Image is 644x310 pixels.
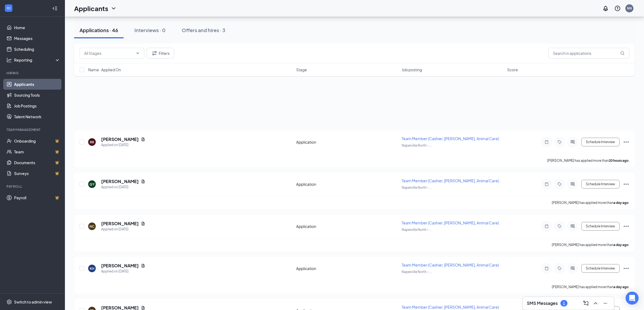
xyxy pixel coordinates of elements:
b: a day ago [613,285,629,289]
svg: Ellipses [623,181,629,187]
p: [PERSON_NAME] has applied more than . [552,285,629,289]
svg: ActiveChat [569,140,576,144]
svg: Filter [151,50,158,56]
span: Naperville North - ... [402,270,432,274]
svg: WorkstreamLogo [6,5,11,11]
button: Schedule Interview [581,222,620,231]
div: NC [90,224,94,229]
svg: Analysis [6,57,12,63]
div: RR [90,140,94,144]
svg: Tag [556,140,563,144]
a: OnboardingCrown [14,136,60,146]
div: Interviews · 0 [134,27,166,33]
div: Team Management [6,127,59,132]
svg: Minimize [602,300,609,306]
input: Search in applications [548,48,629,59]
span: Job posting [402,67,422,72]
div: Application [296,181,398,187]
button: Schedule Interview [581,180,620,188]
svg: MagnifyingGlass [620,51,625,55]
div: Application [296,266,398,271]
a: Sourcing Tools [14,90,60,100]
svg: Document [141,306,145,310]
span: Score [507,67,518,72]
svg: Ellipses [623,223,629,230]
svg: Collapse [52,6,58,11]
svg: ActiveChat [569,266,576,271]
span: Naperville North - ... [402,143,432,147]
span: Team Member (Cashier, [PERSON_NAME], Animal Care) [402,262,499,267]
svg: Tag [556,224,563,228]
svg: Note [543,266,550,271]
h3: SMS Messages [527,300,558,306]
svg: Tag [556,182,563,186]
svg: Note [543,182,550,186]
span: Naperville North - ... [402,228,432,232]
svg: Document [141,264,145,268]
svg: Ellipses [623,139,629,145]
div: Applications · 46 [80,27,118,33]
h5: [PERSON_NAME] [101,263,139,269]
div: Application [296,224,398,229]
svg: Tag [556,266,563,271]
span: Team Member (Cashier, [PERSON_NAME], Animal Care) [402,305,499,309]
svg: ComposeMessage [583,300,589,306]
svg: ChevronUp [592,300,599,306]
a: TeamCrown [14,146,60,157]
p: [PERSON_NAME] has applied more than . [552,200,629,205]
a: PayrollCrown [14,192,60,203]
svg: Document [141,221,145,226]
h5: [PERSON_NAME] [101,221,139,227]
svg: Settings [6,299,12,305]
button: ChevronUp [591,299,600,308]
div: QY [90,182,95,187]
a: Scheduling [14,44,60,55]
svg: ActiveChat [569,224,576,228]
b: a day ago [613,201,629,205]
p: [PERSON_NAME] has applied more than . [552,242,629,247]
svg: Notifications [602,5,609,12]
button: Schedule Interview [581,264,620,273]
a: Home [14,22,60,33]
svg: Document [141,137,145,141]
div: Applied on [DATE] [101,227,145,232]
svg: QuestionInfo [614,5,621,12]
a: DocumentsCrown [14,157,60,168]
b: a day ago [613,243,629,247]
div: Applied on [DATE] [101,269,145,274]
a: Talent Network [14,111,60,122]
svg: Note [543,224,550,228]
div: Reporting [14,57,61,63]
span: Team Member (Cashier, [PERSON_NAME], Animal Care) [402,178,499,183]
a: Messages [14,33,60,44]
a: Job Postings [14,100,60,111]
div: Switch to admin view [14,299,52,305]
div: Open Intercom Messenger [626,292,639,305]
h5: [PERSON_NAME] [101,178,139,184]
div: KH [90,266,94,271]
div: Applied on [DATE] [101,142,145,148]
button: ComposeMessage [582,299,590,308]
a: Applicants [14,79,60,90]
button: Schedule Interview [581,138,620,146]
svg: ActiveChat [569,182,576,186]
div: Payroll [6,184,59,189]
svg: ChevronDown [110,5,117,12]
svg: Note [543,140,550,144]
span: Team Member (Cashier, [PERSON_NAME], Animal Care) [402,220,499,225]
span: Team Member (Cashier, [PERSON_NAME], Animal Care) [402,136,499,141]
div: Hiring [6,71,59,75]
div: Application [296,139,398,145]
h1: Applicants [74,4,108,13]
span: Stage [296,67,307,72]
p: [PERSON_NAME] has applied more than . [547,158,629,163]
svg: Ellipses [623,265,629,272]
div: 1 [563,301,565,306]
div: Offers and hires · 3 [182,27,225,33]
svg: Document [141,179,145,184]
input: All Stages [84,50,133,56]
div: Applied on [DATE] [101,184,145,190]
button: Filter Filters [147,48,174,59]
div: NN [627,6,632,11]
span: Name · Applied On [88,67,121,72]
